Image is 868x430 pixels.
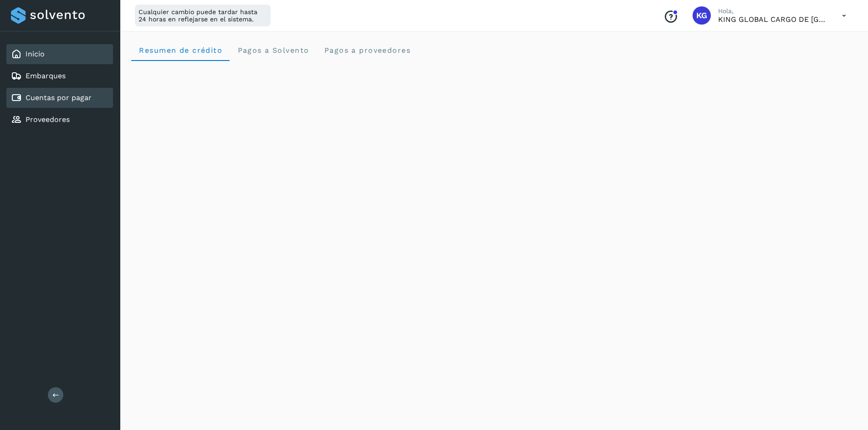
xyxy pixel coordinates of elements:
[237,46,309,55] span: Pagos a Solvento
[718,7,827,15] p: Hola,
[26,71,66,80] a: Embarques
[26,115,70,124] a: Proveedores
[6,110,113,130] div: Proveedores
[26,93,92,102] a: Cuentas por pagar
[718,15,827,24] p: KING GLOBAL CARGO DE MEXICO
[26,50,45,58] a: Inicio
[6,88,113,108] div: Cuentas por pagar
[324,46,411,55] span: Pagos a proveedores
[139,46,222,55] span: Resumen de crédito
[135,5,271,26] div: Cualquier cambio puede tardar hasta 24 horas en reflejarse en el sistema.
[6,44,113,64] div: Inicio
[6,66,113,86] div: Embarques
